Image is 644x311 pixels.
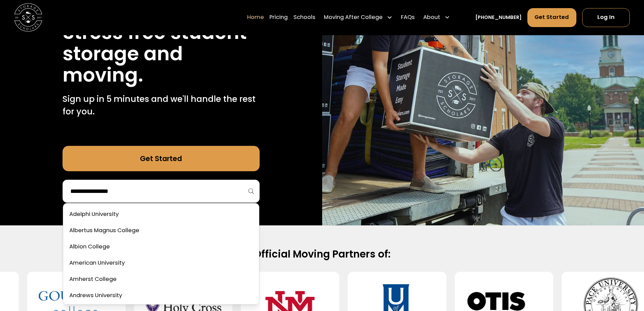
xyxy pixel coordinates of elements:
[269,8,288,27] a: Pricing
[324,14,383,22] div: Moving After College
[421,8,453,27] div: About
[97,248,547,261] h2: Official Moving Partners of:
[63,22,260,86] h1: Stress free student storage and moving.
[527,8,577,27] a: Get Started
[475,14,522,21] a: [PHONE_NUMBER]
[14,3,42,31] a: home
[63,93,260,118] p: Sign up in 5 minutes and we'll handle the rest for you.
[582,8,630,27] a: Log In
[63,146,260,171] a: Get Started
[14,3,42,31] img: Storage Scholars main logo
[423,14,440,22] div: About
[293,8,315,27] a: Schools
[401,8,415,27] a: FAQs
[321,8,396,27] div: Moving After College
[247,8,264,27] a: Home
